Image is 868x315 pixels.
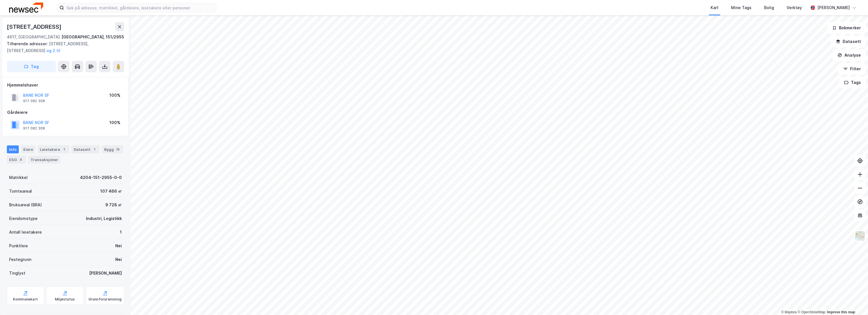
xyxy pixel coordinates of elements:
[9,188,32,195] div: Tomteareal
[86,215,122,222] div: Industri, Logistikk
[7,61,56,72] button: Tag
[115,256,122,263] div: Nei
[9,229,42,236] div: Antall leietakere
[831,36,866,47] button: Datasett
[9,256,31,263] div: Festegrunn
[115,242,122,249] div: Nei
[781,310,797,314] a: Mapbox
[838,63,866,75] button: Filter
[13,297,38,302] div: Kommunekart
[89,297,122,302] div: Grunnforurensning
[38,145,69,153] div: Leietakere
[61,147,67,152] div: 1
[9,242,28,249] div: Punktleie
[9,215,38,222] div: Eiendomstype
[7,22,63,31] div: [STREET_ADDRESS]
[827,310,855,314] a: Improve this map
[120,229,122,236] div: 1
[23,126,45,131] div: 917 082 308
[7,145,19,153] div: Info
[100,188,122,195] div: 107 466 ㎡
[18,157,24,162] div: 8
[839,77,866,88] button: Tags
[7,41,49,46] span: Tilhørende adresser:
[840,288,868,315] div: Kontrollprogram for chat
[109,92,120,99] div: 100%
[833,50,866,61] button: Analyse
[798,310,825,314] a: OpenStreetMap
[855,230,865,241] img: Z
[115,147,121,152] div: 13
[80,174,122,181] div: 4204-151-2955-0-0
[102,145,123,153] div: Bygg
[9,201,42,208] div: Bruksareal (BRA)
[9,174,28,181] div: Matrikkel
[840,288,868,315] iframe: Chat Widget
[105,201,122,208] div: 9 728 ㎡
[827,22,866,34] button: Bokmerker
[731,4,752,11] div: Mine Tags
[9,3,43,13] img: newsec-logo.f6e21ccffca1b3a03d2d.png
[89,270,122,277] div: [PERSON_NAME]
[817,4,850,11] div: [PERSON_NAME]
[23,99,45,103] div: 917 082 308
[7,34,60,40] div: 4617, [GEOGRAPHIC_DATA]
[7,109,124,116] div: Gårdeiere
[711,4,719,11] div: Kart
[61,34,124,40] div: [GEOGRAPHIC_DATA], 151/2955
[7,40,120,54] div: [STREET_ADDRESS], [STREET_ADDRESS]
[7,82,124,88] div: Hjemmelshaver
[787,4,802,11] div: Verktøy
[7,156,26,164] div: ESG
[109,119,120,126] div: 100%
[64,3,216,12] input: Søk på adresse, matrikkel, gårdeiere, leietakere eller personer
[71,145,100,153] div: Datasett
[9,270,25,277] div: Tinglyst
[55,297,75,302] div: Miljøstatus
[764,4,774,11] div: Bolig
[28,156,60,164] div: Transaksjoner
[21,145,35,153] div: Eiere
[92,147,97,152] div: 1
